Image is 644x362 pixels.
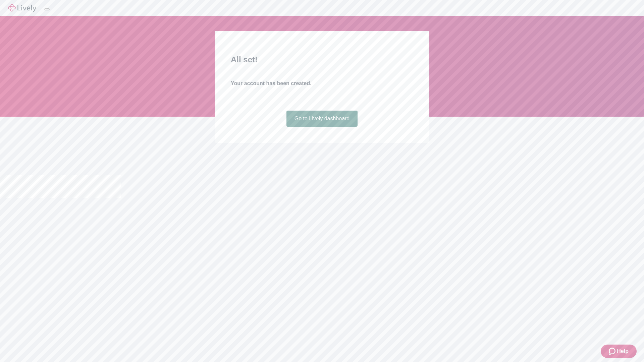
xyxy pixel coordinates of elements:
[601,345,637,358] button: Zendesk support iconHelp
[8,4,36,12] img: Lively
[231,54,413,66] h2: All set!
[617,347,629,355] span: Help
[609,347,617,355] svg: Zendesk support icon
[231,79,413,87] h4: Your account has been created.
[286,111,358,127] a: Go to Lively dashboard
[44,8,50,10] button: Log out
